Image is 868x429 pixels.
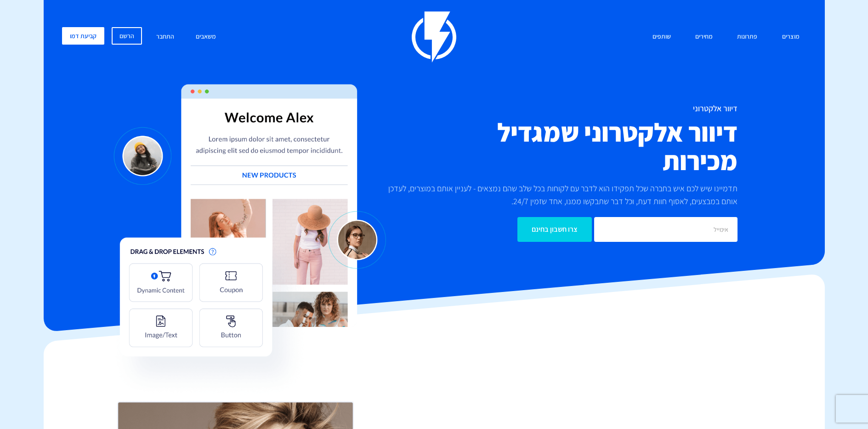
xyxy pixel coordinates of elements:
[688,27,720,47] a: מחירים
[62,27,104,45] a: קביעת דמו
[149,27,181,47] a: התחבר
[730,27,764,47] a: פתרונות
[775,27,806,47] a: מוצרים
[379,182,738,208] p: תדמיינו שיש לכם איש בחברה שכל תפקידו הוא לדבר עם לקוחות בכל שלב שהם נמצאים - לעניין אותם במוצרים,...
[379,104,738,113] h1: דיוור אלקטרוני
[379,118,738,175] h2: דיוור אלקטרוני שמגדיל מכירות
[646,27,678,47] a: שותפים
[189,27,223,47] a: משאבים
[517,217,592,242] input: צרו חשבון בחינם
[112,27,142,45] a: הרשם
[594,217,738,242] input: אימייל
